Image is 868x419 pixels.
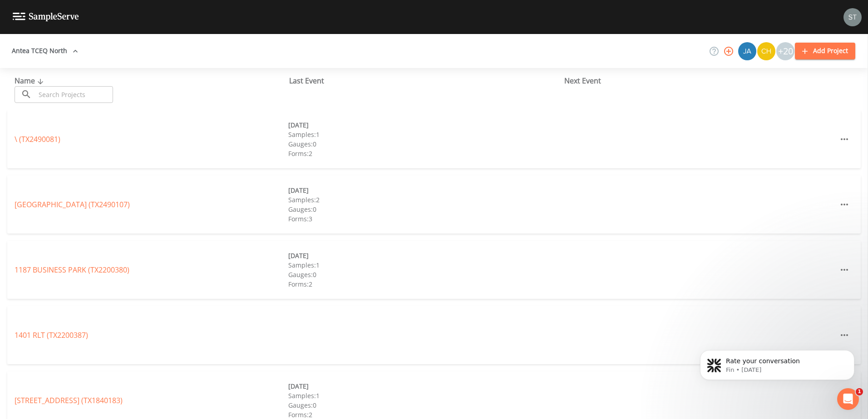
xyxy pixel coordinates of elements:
[288,195,562,205] div: Samples: 2
[13,13,79,21] img: logo
[288,214,562,224] div: Forms: 3
[288,400,562,410] div: Gauges: 0
[15,134,60,144] a: \ (TX2490081)
[795,43,855,59] button: Add Project
[757,42,775,60] img: c74b8b8b1c7a9d34f67c5e0ca157ed15
[15,330,88,340] a: 1401 RLT (TX2200387)
[15,200,130,209] a: [GEOGRAPHIC_DATA] (TX2490107)
[288,381,562,391] div: [DATE]
[738,42,756,60] img: 2e773653e59f91cc345d443c311a9659
[686,331,868,395] iframe: Intercom notifications message
[776,42,794,60] div: +20
[288,391,562,400] div: Samples: 1
[15,265,129,275] a: 1187 BUSINESS PARK (TX2200380)
[288,279,562,289] div: Forms: 2
[15,395,123,405] a: [STREET_ADDRESS] (TX1840183)
[15,76,46,86] span: Name
[289,75,564,86] div: Last Event
[8,43,82,59] button: Antea TCEQ North
[288,185,562,195] div: [DATE]
[288,270,562,279] div: Gauges: 0
[843,8,862,26] img: 8315ae1e0460c39f28dd315f8b59d613
[288,251,562,260] div: [DATE]
[288,260,562,270] div: Samples: 1
[288,205,562,214] div: Gauges: 0
[288,139,562,149] div: Gauges: 0
[288,130,562,139] div: Samples: 1
[738,42,757,60] div: James Whitmire
[757,42,776,60] div: Charles Medina
[837,388,859,410] iframe: Intercom live chat
[564,75,839,86] div: Next Event
[288,120,562,130] div: [DATE]
[35,86,113,103] input: Search Projects
[288,149,562,158] div: Forms: 2
[856,388,863,395] span: 1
